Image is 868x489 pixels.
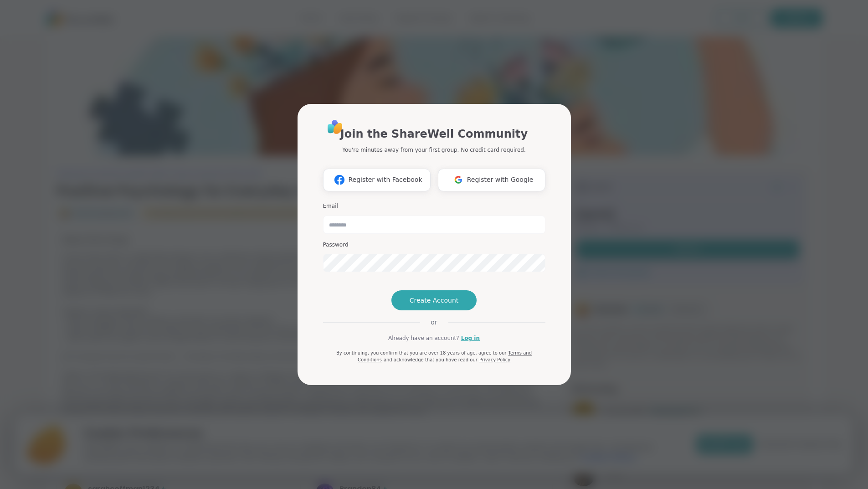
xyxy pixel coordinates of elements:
[479,357,510,362] a: Privacy Policy
[336,350,507,355] span: By continuing, you confirm that you are over 18 years of age, agree to our
[391,290,477,310] button: Create Account
[348,175,422,185] span: Register with Facebook
[467,175,534,185] span: Register with Google
[410,296,459,305] span: Create Account
[323,202,545,210] h3: Email
[438,169,545,191] button: Register with Google
[450,171,467,188] img: ShareWell Logomark
[325,117,345,137] img: ShareWell Logo
[323,169,431,191] button: Register with Facebook
[461,334,480,342] a: Log in
[420,318,448,327] span: or
[340,126,528,142] h1: Join the ShareWell Community
[323,241,545,249] h3: Password
[342,146,525,154] p: You're minutes away from your first group. No credit card required.
[331,171,348,188] img: ShareWell Logomark
[388,334,459,342] span: Already have an account?
[384,357,478,362] span: and acknowledge that you have read our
